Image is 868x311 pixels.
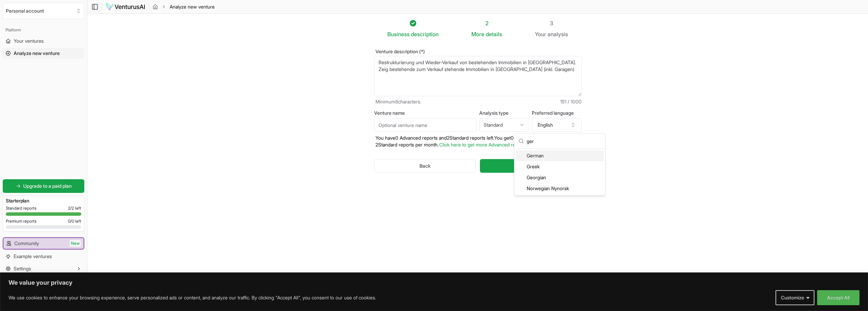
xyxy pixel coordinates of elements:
span: analysis [547,31,568,38]
h3: Starter plan [6,197,81,204]
div: 2 [471,19,502,27]
span: Business [387,30,410,38]
span: Your ventures [14,38,44,44]
label: Venture name [374,111,476,115]
span: Minimum 8 characters. [375,98,421,105]
div: 3 [535,19,568,27]
div: Platform [3,25,84,36]
img: logo [105,3,145,11]
span: 2 / 2 left [68,206,81,211]
label: Preferred language [532,111,582,115]
button: Back [374,159,476,173]
div: German [516,150,604,161]
span: Community [14,240,39,247]
button: Select an organization [3,3,84,19]
a: Example ventures [3,251,84,262]
span: Standard reports [6,206,37,211]
button: English [532,118,582,132]
span: Settings [14,265,31,272]
button: Settings [3,263,84,274]
a: CommunityNew [3,238,84,249]
span: New [70,240,81,247]
span: Analyze new venture [170,3,215,10]
span: Example ventures [14,253,52,260]
p: You have 0 Advanced reports and 2 Standard reports left. Y ou get 0 Advanced reports and 2 Standa... [374,135,582,148]
a: Your ventures [3,36,84,46]
span: Premium reports [6,218,37,224]
button: Generate [480,159,581,173]
div: Georgian [516,172,604,183]
span: description [411,31,439,38]
div: Greek [516,161,604,172]
p: We value your privacy [9,279,859,287]
textarea: Restrukturierung und Wieder-Verkauf von bestehenden Immobilien in [GEOGRAPHIC_DATA]. Zeig bestehe... [374,56,582,96]
span: 151 / 1000 [560,98,582,105]
a: Analyze new venture [3,48,84,59]
span: Analyze new venture [14,50,60,57]
label: Analysis type [479,111,529,115]
span: More [471,30,484,38]
label: Venture description (*) [374,49,582,54]
input: Optional venture name [374,118,476,132]
span: Upgrade to a paid plan [23,183,72,189]
div: Norwegian Nynorsk [516,183,604,194]
p: We use cookies to enhance your browsing experience, serve personalized ads or content, and analyz... [9,294,376,302]
button: Accept All [817,290,859,305]
a: Upgrade to a paid plan [3,179,84,193]
span: 0 / 0 left [68,218,81,224]
span: details [486,31,502,38]
input: Search language... [527,133,601,149]
span: Your [535,30,546,38]
a: Click here to get more Advanced reports. [439,142,527,147]
nav: breadcrumb [153,3,215,10]
button: Customize [775,290,814,305]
